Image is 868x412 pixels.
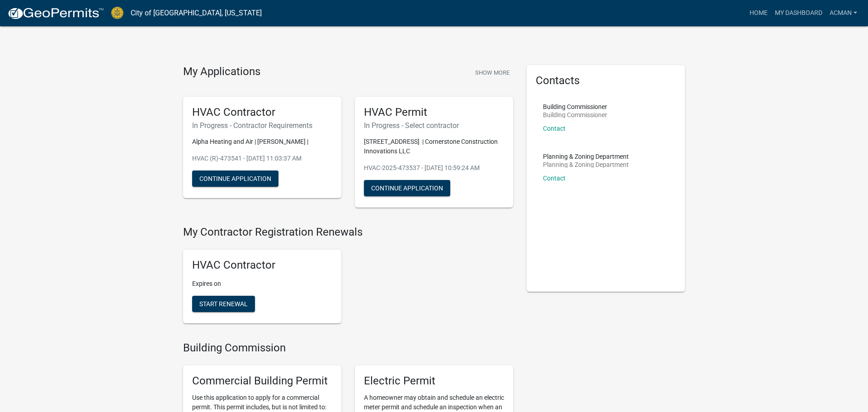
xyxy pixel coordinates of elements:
[364,163,504,173] p: HVAC-2025-473537 - [DATE] 10:59:24 AM
[192,296,255,312] button: Start Renewal
[746,5,771,22] a: Home
[543,104,607,110] p: Building Commissioner
[826,5,861,22] a: acman
[192,106,332,119] h5: HVAC Contractor
[472,65,513,80] button: Show More
[183,226,513,331] wm-registration-list-section: My Contractor Registration Renewals
[543,153,629,160] p: Planning & Zoning Department
[364,137,504,156] p: [STREET_ADDRESS] | Cornerstone Construction Innovations LLC
[536,74,676,87] h5: Contacts
[183,226,513,239] h4: My Contractor Registration Renewals
[192,137,332,147] p: Alpha Heating and Air | [PERSON_NAME] |
[364,106,504,119] h5: HVAC Permit
[543,125,566,132] a: Contact
[183,341,513,355] h4: Building Commission
[543,112,607,118] p: Building Commissioner
[192,170,278,187] button: Continue Application
[199,300,248,308] span: Start Renewal
[192,259,332,272] h5: HVAC Contractor
[192,154,332,163] p: HVAC (R)-473541 - [DATE] 11:03:37 AM
[111,7,123,19] img: City of Jeffersonville, Indiana
[183,65,260,79] h4: My Applications
[771,5,826,22] a: My Dashboard
[131,5,262,21] a: City of [GEOGRAPHIC_DATA], [US_STATE]
[192,121,332,130] h6: In Progress - Contractor Requirements
[192,279,332,289] p: Expires on
[543,161,629,168] p: Planning & Zoning Department
[364,374,504,388] h5: Electric Permit
[364,180,450,196] button: Continue Application
[192,374,332,388] h5: Commercial Building Permit
[364,121,504,130] h6: In Progress - Select contractor
[543,175,566,182] a: Contact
